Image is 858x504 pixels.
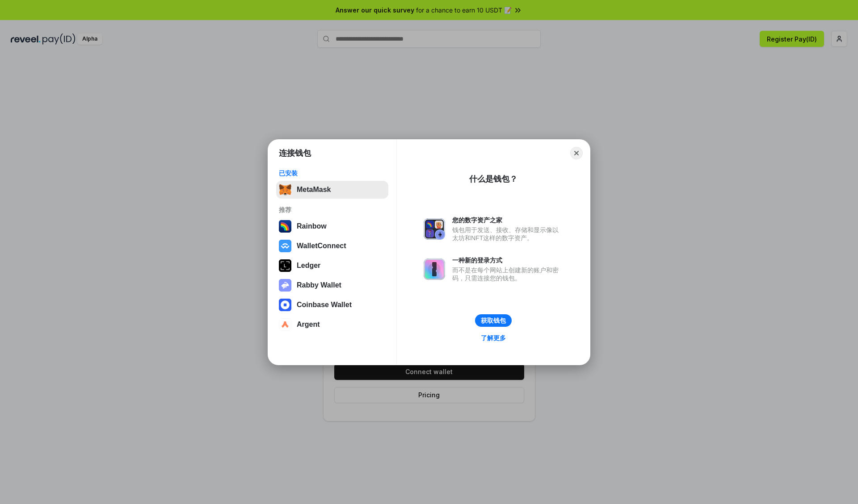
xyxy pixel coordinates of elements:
[475,332,511,344] a: 了解更多
[475,314,512,327] button: 获取钱包
[570,147,583,159] button: Close
[469,174,517,184] div: 什么是钱包？
[297,186,331,194] div: MetaMask
[452,256,563,264] div: 一种新的登录方式
[276,257,388,275] button: Ledger
[279,169,386,177] div: 已安装
[424,218,445,240] img: svg+xml,%3Csvg%20xmlns%3D%22http%3A%2F%2Fwww.w3.org%2F2000%2Fsvg%22%20fill%3D%22none%22%20viewBox...
[276,276,388,294] button: Rabby Wallet
[279,299,291,311] img: svg+xml,%3Csvg%20width%3D%2228%22%20height%3D%2228%22%20viewBox%3D%220%200%2028%2028%22%20fill%3D...
[276,237,388,255] button: WalletConnect
[279,318,291,331] img: svg+xml,%3Csvg%20width%3D%2228%22%20height%3D%2228%22%20viewBox%3D%220%200%2028%2028%22%20fill%3D...
[297,301,352,309] div: Coinbase Wallet
[452,216,563,224] div: 您的数字资产之家
[279,240,291,252] img: svg+xml,%3Csvg%20width%3D%2228%22%20height%3D%2228%22%20viewBox%3D%220%200%2028%2028%22%20fill%3D...
[279,279,291,292] img: svg+xml,%3Csvg%20xmlns%3D%22http%3A%2F%2Fwww.w3.org%2F2000%2Fsvg%22%20fill%3D%22none%22%20viewBox...
[279,206,386,214] div: 推荐
[297,222,327,230] div: Rainbow
[276,296,388,314] button: Coinbase Wallet
[279,148,311,158] h1: 连接钱包
[452,226,563,242] div: 钱包用于发送、接收、存储和显示像以太坊和NFT这样的数字资产。
[297,281,341,289] div: Rabby Wallet
[424,258,445,280] img: svg+xml,%3Csvg%20xmlns%3D%22http%3A%2F%2Fwww.w3.org%2F2000%2Fsvg%22%20fill%3D%22none%22%20viewBox...
[279,220,291,233] img: svg+xml,%3Csvg%20width%3D%22120%22%20height%3D%22120%22%20viewBox%3D%220%200%20120%20120%22%20fil...
[481,317,506,325] div: 获取钱包
[279,183,291,196] img: svg+xml,%3Csvg%20fill%3D%22none%22%20height%3D%2233%22%20viewBox%3D%220%200%2035%2033%22%20width%...
[276,181,388,199] button: MetaMask
[276,217,388,235] button: Rainbow
[297,242,346,250] div: WalletConnect
[481,334,506,342] div: 了解更多
[452,266,563,282] div: 而不是在每个网站上创建新的账户和密码，只需连接您的钱包。
[279,259,291,272] img: svg+xml,%3Csvg%20xmlns%3D%22http%3A%2F%2Fwww.w3.org%2F2000%2Fsvg%22%20width%3D%2228%22%20height%3...
[297,321,320,329] div: Argent
[276,316,388,333] button: Argent
[297,262,320,270] div: Ledger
